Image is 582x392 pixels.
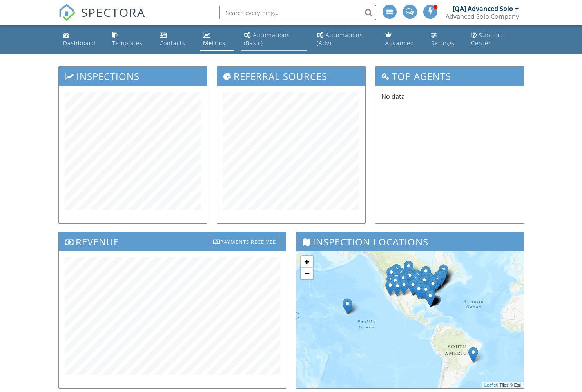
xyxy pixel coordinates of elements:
[314,28,376,51] a: Automations (Advanced)
[301,268,313,279] a: Zoom out
[382,28,421,51] a: Advanced
[58,11,145,27] a: SPECTORA
[431,39,455,47] div: Settings
[241,28,307,51] a: Automations (Basic)
[81,4,145,20] span: SPECTORA
[210,234,280,247] a: Payments Received
[109,28,150,51] a: Templates
[296,232,524,251] h3: Inspection Locations
[317,31,363,47] div: Automations (Adv)
[200,28,234,51] a: Metrics
[375,67,524,86] h3: Top Agents
[482,382,524,388] div: | Tiles © Esri
[59,67,207,86] h3: Inspections
[203,39,225,47] div: Metrics
[210,236,280,247] div: Payments Received
[468,28,522,51] a: Support Center
[301,256,313,268] a: Zoom in
[63,39,96,47] div: Dashboard
[219,5,376,20] input: Search everything...
[471,31,503,47] div: Support Center
[484,383,497,387] a: Leaflet
[58,4,76,21] img: The Best Home Inspection Software - Spectora
[428,28,462,51] a: Settings
[446,13,519,20] div: Advanced Solo Company
[60,28,103,51] a: Dashboard
[59,232,286,251] h3: Revenue
[453,5,513,13] div: [QA] Advanced Solo
[160,39,185,47] div: Contacts
[385,39,414,47] div: Advanced
[217,67,365,86] h3: Referral Sources
[244,31,290,47] div: Automations (Basic)
[156,28,194,51] a: Contacts
[381,92,518,210] div: No data
[112,39,143,47] div: Templates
